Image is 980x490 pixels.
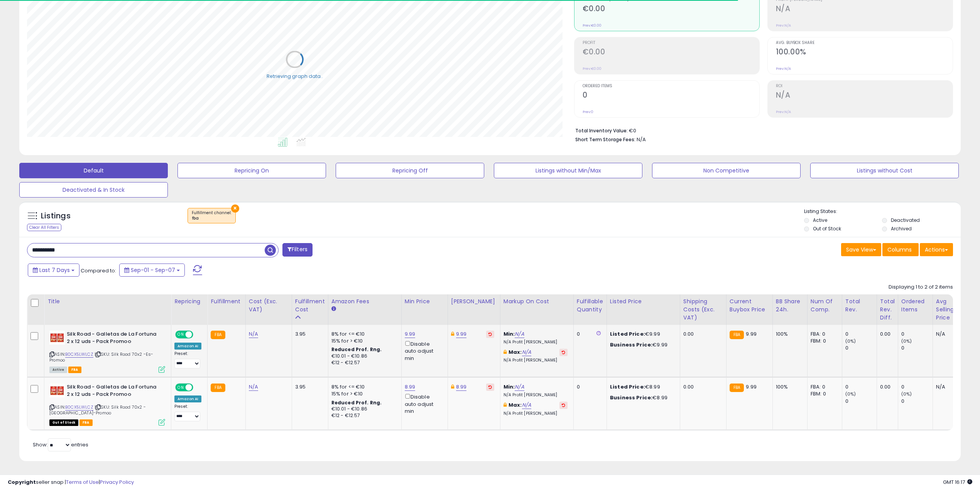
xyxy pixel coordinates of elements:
small: FBA [730,384,744,392]
div: 3.95 [295,331,322,338]
img: 51uqnD3AgbL._SL40_.jpg [49,331,65,345]
div: Fulfillment Cost [295,297,325,314]
div: Retrieving graph data.. [267,73,323,79]
small: Prev: €0.00 [583,66,602,71]
div: 0.00 [880,331,892,338]
div: N/A [936,331,961,338]
span: Last 7 Days [39,266,70,274]
div: €8.99 [610,384,674,390]
div: Total Rev. [845,297,874,314]
a: N/A [522,348,531,356]
small: Prev: €0.00 [583,23,602,28]
div: €12 - €12.57 [331,360,395,366]
div: Ordered Items [901,297,929,314]
small: Prev: N/A [776,66,791,71]
button: Last 7 Days [28,264,79,277]
div: 0 [845,398,877,405]
button: Listings without Cost [810,163,959,178]
small: (0%) [845,338,856,344]
div: 3.95 [295,384,322,390]
span: Show: entries [33,441,88,448]
button: Sep-01 - Sep-07 [119,264,185,277]
div: 0.00 [880,384,892,390]
div: Title [47,297,168,306]
span: FBA [79,419,93,426]
b: Silk Road - Galletas de La Fortuna 2 x 12 uds - Pack Promoo [67,384,161,400]
img: 51uqnD3AgbL._SL40_.jpg [49,384,65,397]
h2: 100.00% [776,47,953,58]
div: 100% [776,384,801,390]
button: Repricing Off [336,163,484,178]
div: Min Price [405,297,444,306]
div: Fulfillment [211,297,242,306]
div: FBM: 0 [811,390,836,397]
div: 0 [577,331,601,338]
span: ON [176,384,186,391]
span: N/A [637,136,646,143]
strong: Copyright [8,478,36,486]
span: OFF [192,384,204,391]
div: 0 [577,384,601,390]
b: Reduced Prof. Rng. [331,399,382,406]
b: Max: [509,401,522,409]
div: Disable auto adjust min [405,392,442,415]
div: 0.00 [683,384,720,390]
h2: N/A [776,91,953,101]
a: N/A [522,401,531,409]
h2: €0.00 [583,4,759,15]
span: Avg. Buybox Share [776,41,953,45]
span: | SKU: Silk Road 70x2 -Es-Promoo [49,351,153,363]
div: 8% for <= €10 [331,331,395,338]
button: Repricing On [177,163,326,178]
a: B0CX5LWLCZ [65,404,93,411]
div: N/A [936,384,961,390]
small: FBA [730,331,744,339]
div: Avg Selling Price [936,297,964,322]
div: Shipping Costs (Exc. VAT) [683,297,723,322]
a: 9.99 [456,330,467,338]
div: Fulfillable Quantity [577,297,603,314]
button: Listings without Min/Max [494,163,642,178]
b: Listed Price: [610,330,645,338]
p: N/A Profit [PERSON_NAME] [504,392,568,398]
span: 9.99 [746,330,757,338]
b: Silk Road - Galletas de La Fortuna 2 x 12 uds - Pack Promoo [67,331,161,347]
label: Archived [891,225,912,232]
a: 8.99 [456,383,467,391]
small: Prev: N/A [776,23,791,28]
button: Columns [882,243,919,256]
div: €9.99 [610,341,674,348]
h5: Listings [41,211,71,221]
h2: €0.00 [583,47,759,58]
div: seller snap | | [8,479,134,486]
div: 15% for > €10 [331,390,395,397]
span: All listings currently available for purchase on Amazon [49,367,67,373]
div: €10.01 - €10.86 [331,353,395,360]
span: ROI [776,84,953,88]
div: €9.99 [610,331,674,338]
div: 0 [901,331,933,338]
small: FBA [211,384,225,392]
h2: 0 [583,91,759,101]
div: €10.01 - €10.86 [331,406,395,412]
div: Disable auto adjust min [405,340,442,362]
b: Short Term Storage Fees: [575,136,635,143]
p: N/A Profit [PERSON_NAME] [504,340,568,345]
div: Amazon AI [174,343,201,350]
span: Fulfillment channel : [192,210,231,221]
p: Listing States: [804,208,961,215]
button: Deactivated & In Stock [19,182,168,198]
a: Privacy Policy [100,478,134,486]
span: Columns [887,246,912,253]
b: Max: [509,348,522,356]
span: OFF [192,331,204,338]
small: Prev: 0 [583,110,593,114]
div: BB Share 24h. [776,297,804,314]
a: N/A [515,383,524,391]
div: Num of Comp. [811,297,839,314]
small: (0%) [901,338,912,344]
div: 0 [901,345,933,351]
div: Repricing [174,297,204,306]
span: All listings that are currently out of stock and unavailable for purchase on Amazon [49,419,78,426]
b: Reduced Prof. Rng. [331,346,382,353]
